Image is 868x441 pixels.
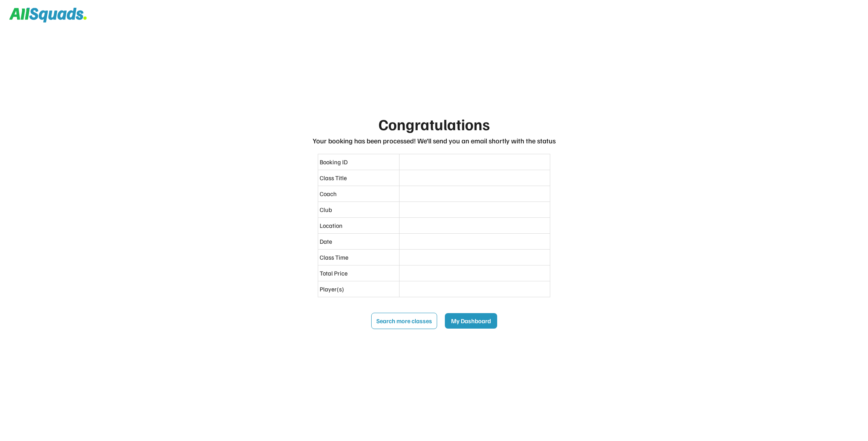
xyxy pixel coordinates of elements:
div: Total Price [320,269,398,278]
div: Class Time [320,253,398,262]
div: Player(s) [320,284,398,294]
div: Date [320,237,398,246]
div: Coach [320,189,398,198]
div: Congratulations [379,112,490,136]
button: Search more classes [371,313,437,329]
div: Location [320,221,398,230]
img: Squad%20Logo.svg [9,8,87,22]
div: Booking ID [320,157,398,167]
button: My Dashboard [445,313,497,329]
div: Your booking has been processed! We’ll send you an email shortly with the status [313,136,556,146]
div: Club [320,205,398,214]
div: Class Title [320,173,398,183]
